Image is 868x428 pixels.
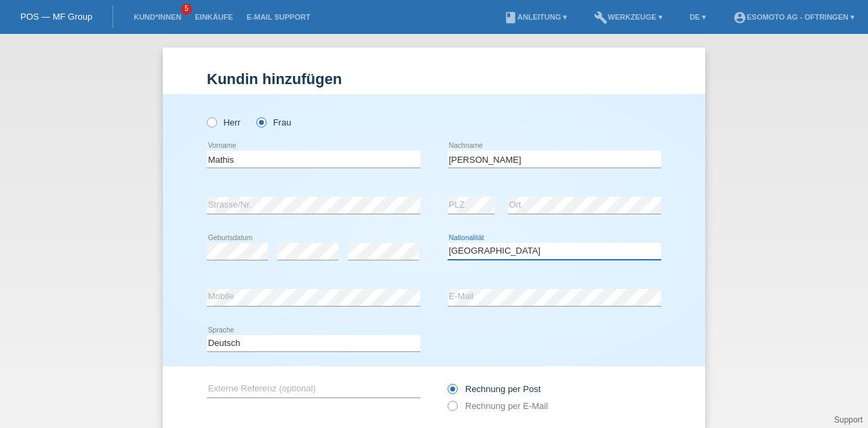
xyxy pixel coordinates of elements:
[207,71,661,87] h1: Kundin hinzufügen
[726,13,861,21] a: account_circleEsomoto AG - Oftringen ▾
[448,384,540,394] label: Rechnung per Post
[594,11,608,24] i: build
[587,13,669,21] a: buildWerkzeuge ▾
[448,401,456,418] input: Rechnung per E-Mail
[181,3,192,15] span: 5
[683,13,713,21] a: DE ▾
[448,384,456,401] input: Rechnung per Post
[240,13,317,21] a: E-Mail Support
[834,415,863,425] a: Support
[448,401,548,411] label: Rechnung per E-Mail
[504,11,517,24] i: book
[733,11,747,24] i: account_circle
[20,12,92,22] a: POS — MF Group
[256,117,265,126] input: Frau
[127,13,188,21] a: Kund*innen
[188,13,239,21] a: Einkäufe
[207,117,216,126] input: Herr
[497,13,574,21] a: bookAnleitung ▾
[207,117,241,128] label: Herr
[256,117,291,128] label: Frau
